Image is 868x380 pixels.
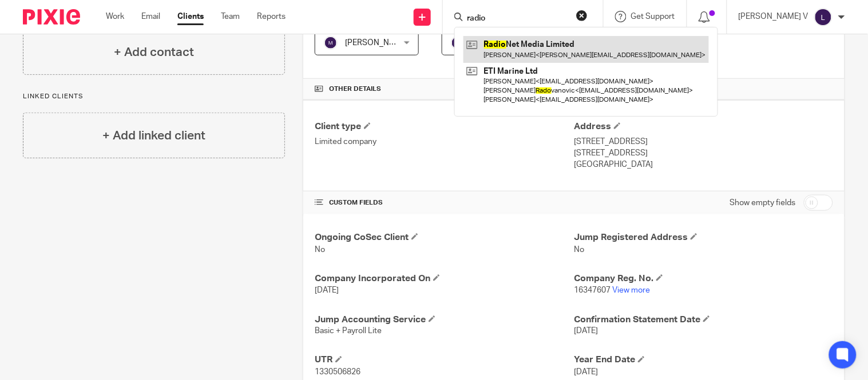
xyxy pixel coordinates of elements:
[23,92,285,101] p: Linked clients
[574,314,833,326] h4: Confirmation Statement Date
[574,159,833,170] p: [GEOGRAPHIC_DATA]
[315,198,574,207] h4: CUSTOM FIELDS
[574,147,833,159] p: [STREET_ADDRESS]
[466,14,569,24] input: Search
[345,39,408,47] span: [PERSON_NAME]
[221,11,240,22] a: Team
[315,327,382,335] span: Basic + Payroll Lite
[574,273,833,285] h4: Company Reg. No.
[574,354,833,366] h4: Year End Date
[814,8,833,26] img: svg%3E
[102,127,205,145] h4: + Add linked client
[315,273,574,285] h4: Company Incorporated On
[574,136,833,147] p: [STREET_ADDRESS]
[106,11,124,22] a: Work
[315,314,574,326] h4: Jump Accounting Service
[329,85,381,94] span: Other details
[315,354,574,366] h4: UTR
[739,11,808,22] p: [PERSON_NAME] V
[315,246,325,254] span: No
[114,43,194,61] h4: + Add contact
[257,11,286,22] a: Reports
[451,36,465,50] img: svg%3E
[315,136,574,147] p: Limited company
[574,327,598,335] span: [DATE]
[574,286,611,294] span: 16347607
[23,9,80,25] img: Pixie
[574,121,833,133] h4: Address
[315,286,339,294] span: [DATE]
[631,13,675,21] span: Get Support
[730,197,796,209] label: Show empty fields
[177,11,204,22] a: Clients
[612,286,650,294] a: View more
[574,246,584,254] span: No
[574,231,833,243] h4: Jump Registered Address
[315,369,360,377] span: 1330506826
[324,36,338,50] img: svg%3E
[141,11,160,22] a: Email
[315,231,574,243] h4: Ongoing CoSec Client
[315,121,574,133] h4: Client type
[576,10,588,21] button: Clear
[574,369,598,377] span: [DATE]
